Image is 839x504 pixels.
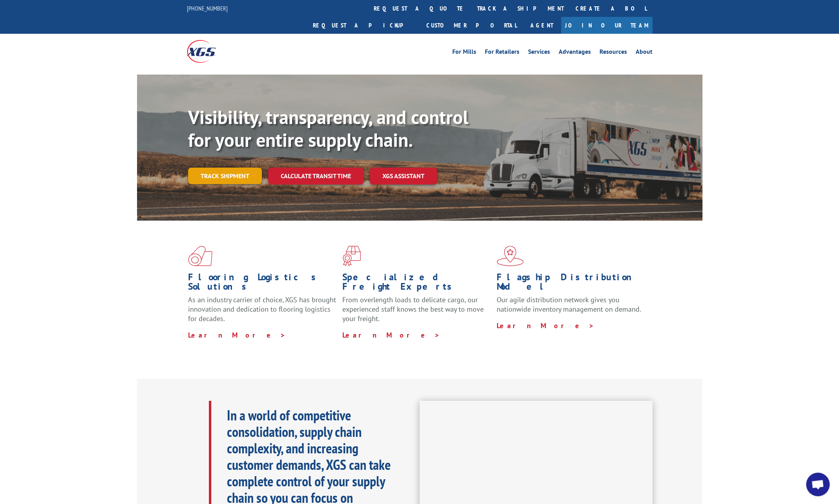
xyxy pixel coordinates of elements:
[187,4,228,12] a: [PHONE_NUMBER]
[497,321,594,330] a: Learn More >
[188,331,286,340] a: Learn More >
[188,168,262,184] a: Track shipment
[806,473,830,496] div: Open chat
[188,272,336,295] h1: Flooring Logistics Solutions
[307,17,420,34] a: Request a pickup
[342,246,361,266] img: xgs-icon-focused-on-flooring-red
[370,168,437,184] a: XGS ASSISTANT
[452,49,476,57] a: For Mills
[420,17,523,34] a: Customer Portal
[636,49,653,57] a: About
[268,168,364,184] a: Calculate transit time
[188,295,336,323] span: As an industry carrier of choice, XGS has brought innovation and dedication to flooring logistics...
[497,295,641,314] span: Our agile distribution network gives you nationwide inventory management on demand.
[528,49,550,57] a: Services
[600,49,627,57] a: Resources
[559,49,591,57] a: Advantages
[497,272,645,295] h1: Flagship Distribution Model
[497,246,524,266] img: xgs-icon-flagship-distribution-model-red
[342,295,491,330] p: From overlength loads to delicate cargo, our experienced staff knows the best way to move your fr...
[342,272,491,295] h1: Specialized Freight Experts
[342,331,440,340] a: Learn More >
[561,17,653,34] a: Join Our Team
[485,49,519,57] a: For Retailers
[188,105,468,152] b: Visibility, transparency, and control for your entire supply chain.
[523,17,561,34] a: Agent
[188,246,212,266] img: xgs-icon-total-supply-chain-intelligence-red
